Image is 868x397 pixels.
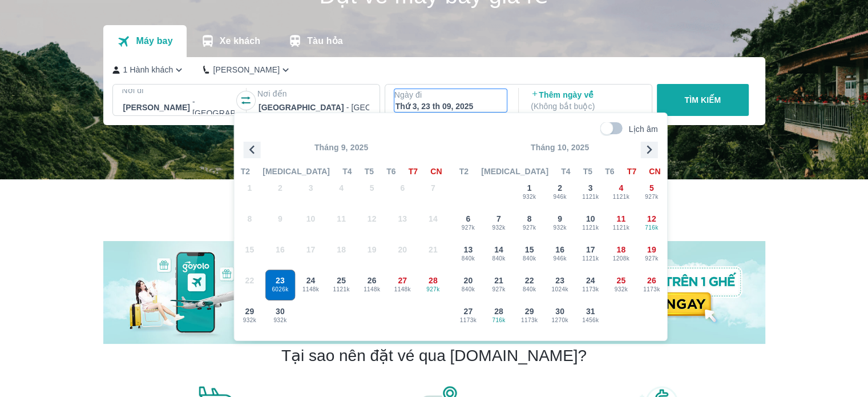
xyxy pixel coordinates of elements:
span: T4 [342,166,352,177]
div: Thứ 3, 23 th 09, 2025 [395,101,506,112]
span: 8 [527,213,532,224]
span: T2 [241,166,250,177]
span: 932k [515,193,544,202]
p: Máy bay [136,35,172,47]
span: CN [430,166,442,177]
span: 1024k [545,285,575,294]
span: 27 [463,306,473,317]
p: [PERSON_NAME] [213,64,280,75]
button: 251121k [326,270,357,300]
button: 271148k [387,270,418,300]
span: 1173k [454,316,483,325]
button: 231024k [544,270,575,300]
button: 1932k [514,177,545,208]
button: 8927k [514,208,545,239]
span: 932k [235,316,265,325]
button: 2946k [544,177,575,208]
p: Nơi đi [122,85,235,96]
button: 21927k [483,270,514,300]
span: 1208k [606,254,636,263]
p: Tàu hỏa [307,35,343,47]
span: 9 [558,213,562,224]
span: 29 [245,306,254,317]
span: 1173k [576,285,605,294]
span: 932k [484,223,514,232]
span: 840k [515,285,544,294]
button: 111121k [605,208,636,239]
span: 22 [525,275,534,286]
span: 18 [616,244,625,255]
p: - [GEOGRAPHIC_DATA] [192,96,277,119]
span: [MEDICAL_DATA] [481,166,548,177]
span: 1173k [515,316,544,325]
button: 14840k [483,239,514,270]
span: 1173k [637,285,667,294]
span: 716k [637,223,667,232]
span: 7 [496,213,501,224]
span: 927k [454,223,483,232]
span: 946k [545,193,575,202]
span: 927k [637,254,667,263]
span: 15 [525,244,534,255]
span: T2 [459,166,469,177]
button: 181208k [605,239,636,270]
span: 6 [466,213,470,224]
button: 236026k [265,270,296,300]
span: 1456k [576,316,605,325]
div: transportation tabs [103,25,357,57]
span: T7 [627,166,636,177]
span: 17 [586,244,595,255]
button: 25932k [605,270,636,300]
span: 26 [647,275,656,286]
span: 26 [368,275,377,286]
span: 3 [588,182,593,194]
button: 12716k [636,208,667,239]
span: 2 [558,182,562,194]
span: T4 [561,166,570,177]
button: 311456k [575,300,606,331]
span: 23 [276,275,285,286]
button: 271173k [453,300,484,331]
span: 31 [586,306,595,317]
span: 840k [515,254,544,263]
button: 29932k [235,300,265,331]
span: 927k [637,193,667,202]
span: 716k [484,316,514,325]
span: 840k [484,254,514,263]
button: 15840k [514,239,545,270]
button: 13840k [453,239,484,270]
p: Tháng 10, 2025 [453,142,667,153]
span: 1121k [326,285,356,294]
p: Tháng 9, 2025 [235,142,449,153]
p: Xe khách [220,35,260,47]
span: 840k [454,254,483,263]
span: 11 [616,213,625,224]
button: 30932k [265,300,296,331]
span: 14 [494,244,503,255]
button: 9932k [544,208,575,239]
span: 1121k [576,223,605,232]
button: 20840k [453,270,484,300]
span: T6 [386,166,395,177]
p: Ngày đi [394,89,507,101]
button: 22840k [514,270,545,300]
button: [PERSON_NAME] [203,64,292,76]
button: 7932k [483,208,514,239]
span: T7 [409,166,418,177]
button: 41121k [605,177,636,208]
span: 927k [418,285,448,294]
h2: Tại sao nên đặt vé qua [DOMAIN_NAME]? [281,346,587,366]
span: 10 [586,213,595,224]
span: 1148k [387,285,417,294]
span: 946k [545,254,575,263]
span: 1148k [296,285,326,294]
span: T5 [583,166,592,177]
p: Thêm ngày về [531,89,641,112]
button: 16946k [544,239,575,270]
span: 1121k [576,193,605,202]
span: 24 [586,275,595,286]
button: 19927k [636,239,667,270]
span: 1 [527,182,532,194]
span: 28 [494,306,503,317]
span: 840k [454,285,483,294]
